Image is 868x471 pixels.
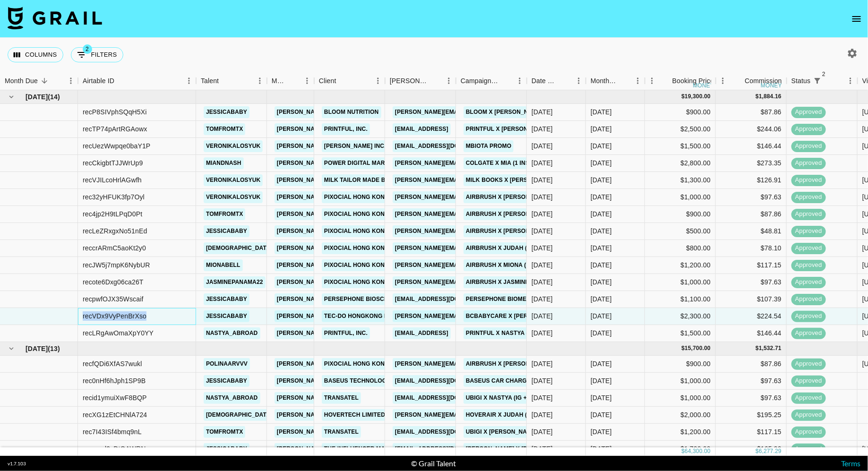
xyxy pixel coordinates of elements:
[204,191,263,203] a: veronikalosyuk
[300,74,314,88] button: Menu
[275,123,429,135] a: [PERSON_NAME][EMAIL_ADDRESS][DOMAIN_NAME]
[811,74,824,87] div: 2 active filters
[464,208,566,220] a: AirBrush x [PERSON_NAME] (IG)
[645,441,716,458] div: $1,700.00
[204,259,243,271] a: mionabell
[390,72,429,90] div: [PERSON_NAME]
[532,72,559,90] div: Date Created
[791,210,826,219] span: approved
[204,123,245,135] a: tomfromtx
[791,261,826,270] span: approved
[322,443,442,455] a: The Influencer Marketing Factory
[78,72,196,90] div: Airtable ID
[716,291,787,308] div: $107.39
[791,394,826,402] span: approved
[83,158,143,168] div: recCkigbtTJJWrUp9
[745,72,782,90] div: Commission
[464,157,746,169] a: Colgate x Mia (1 Instagram Reel, 4 images, 4 months usage right and 45 days access)
[645,257,716,274] div: $1,200.00
[532,393,553,402] div: 23/07/2025
[791,295,826,304] span: approved
[824,74,837,87] button: Sort
[83,393,147,402] div: recid1ymuiXwF8BQP
[464,174,613,186] a: Milk Books x [PERSON_NAME] (1 Reel + Story)
[591,277,612,287] div: Sep '25
[393,375,498,387] a: [EMAIL_ADDRESS][DOMAIN_NAME]
[393,259,595,271] a: [PERSON_NAME][EMAIL_ADDRESS][PERSON_NAME][DOMAIN_NAME]
[201,72,219,90] div: Talent
[685,344,711,352] div: 15,700.00
[787,72,858,90] div: Status
[532,175,553,185] div: 11/07/2025
[275,310,429,322] a: [PERSON_NAME][EMAIL_ADDRESS][DOMAIN_NAME]
[532,294,553,304] div: 15/09/2025
[83,243,146,253] div: reccrARmC5aoKt2y0
[322,242,416,254] a: Pixocial Hong Kong Limited
[204,140,263,152] a: veronikalosyuk
[114,74,128,87] button: Sort
[756,447,759,455] div: $
[532,444,553,454] div: 10/07/2025
[322,174,430,186] a: MILK Tailor Made Books Limited
[456,72,527,90] div: Campaign (Type)
[204,208,245,220] a: tomfromtx
[464,242,538,254] a: AirBrush x Judah (IG)
[83,311,146,321] div: recVDx9VyPenBrXso
[532,359,553,368] div: 15/07/2025
[559,74,572,87] button: Sort
[532,209,553,219] div: 09/09/2025
[204,375,249,387] a: jessicababy
[759,93,782,101] div: 1,884.16
[716,189,787,206] div: $97.63
[5,72,38,90] div: Month Due
[591,175,612,185] div: Sep '25
[393,174,595,186] a: [PERSON_NAME][EMAIL_ADDRESS][PERSON_NAME][DOMAIN_NAME]
[322,191,416,203] a: Pixocial Hong Kong Limited
[322,358,416,370] a: Pixocial Hong Kong Limited
[464,259,537,271] a: AirBrush x Miona (IG)
[83,72,114,90] div: Airtable ID
[716,407,787,424] div: $195.25
[275,242,429,254] a: [PERSON_NAME][EMAIL_ADDRESS][DOMAIN_NAME]
[464,310,662,322] a: BcBabycare x [PERSON_NAME] (1IG Reel, Story, IG Carousel)
[645,274,716,291] div: $1,000.00
[645,325,716,342] div: $1,500.00
[393,392,498,404] a: [EMAIL_ADDRESS][DOMAIN_NAME]
[586,72,645,90] div: Month Due
[685,447,711,455] div: 64,300.00
[393,409,547,421] a: [PERSON_NAME][EMAIL_ADDRESS][DOMAIN_NAME]
[731,74,745,87] button: Sort
[83,359,142,368] div: recfQDi6XfAS7wukl
[645,172,716,189] div: $1,300.00
[513,74,527,88] button: Menu
[532,260,553,270] div: 09/09/2025
[275,157,429,169] a: [PERSON_NAME][EMAIL_ADDRESS][DOMAIN_NAME]
[645,74,659,88] button: Menu
[532,107,553,117] div: 18/08/2025
[275,191,429,203] a: [PERSON_NAME][EMAIL_ADDRESS][DOMAIN_NAME]
[532,277,553,287] div: 09/09/2025
[591,243,612,253] div: Sep '25
[791,142,826,151] span: approved
[645,356,716,373] div: $900.00
[716,74,730,88] button: Menu
[659,74,672,87] button: Sort
[532,328,553,338] div: 02/09/2025
[811,74,824,87] button: Show filters
[532,124,553,134] div: 18/08/2025
[204,225,249,237] a: jessicababy
[272,72,287,90] div: Manager
[464,123,552,135] a: Printful x [PERSON_NAME]
[645,407,716,424] div: $2,000.00
[83,124,147,134] div: recTP74pArtRGAowx
[275,426,429,438] a: [PERSON_NAME][EMAIL_ADDRESS][DOMAIN_NAME]
[83,294,144,304] div: recpwfOJX35Wscaif
[791,411,826,420] span: approved
[591,158,612,168] div: Sep '25
[532,158,553,168] div: 11/08/2025
[83,175,142,185] div: recVJILcoHrlAGwfh
[716,308,787,325] div: $224.54
[204,174,263,186] a: veronikalosyuk
[672,72,714,90] div: Booking Price
[645,390,716,407] div: $1,000.00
